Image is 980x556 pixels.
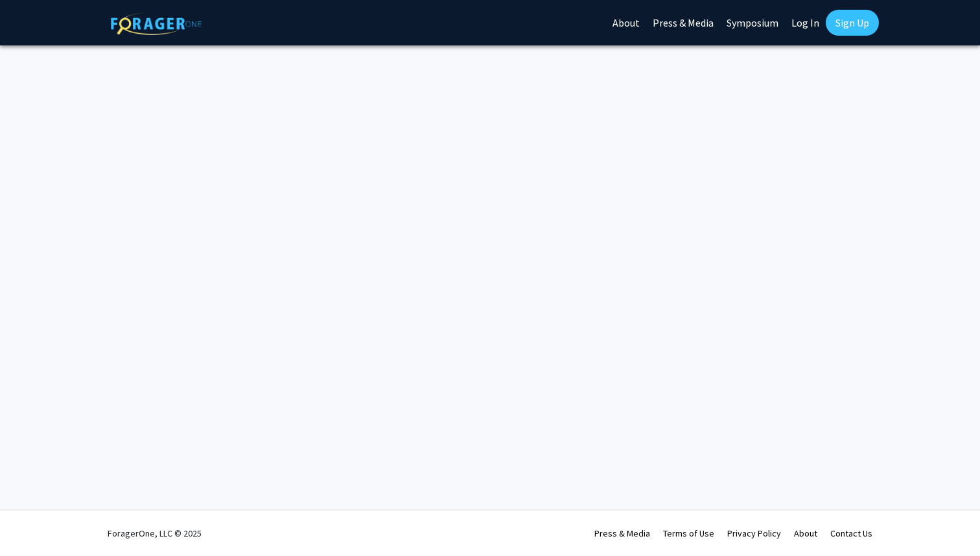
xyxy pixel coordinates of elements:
img: ForagerOne Logo [111,12,202,35]
a: Contact Us [830,527,872,539]
a: Privacy Policy [727,527,781,539]
a: Terms of Use [663,527,714,539]
a: Press & Media [594,527,650,539]
a: Sign Up [826,10,879,36]
a: About [794,527,817,539]
iframe: Chat [925,498,970,546]
div: ForagerOne, LLC © 2025 [108,511,202,556]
